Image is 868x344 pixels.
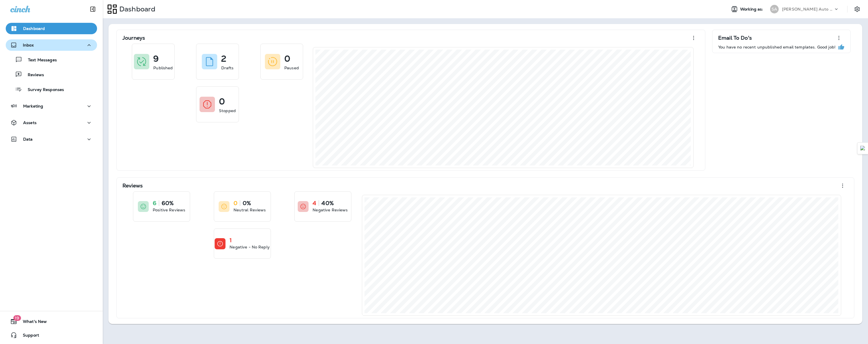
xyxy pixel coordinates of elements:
[23,120,37,125] p: Assets
[23,43,34,47] p: Inbox
[153,207,185,213] p: Positive Reviews
[153,200,156,206] p: 6
[22,58,57,63] p: Text Messages
[229,244,270,250] p: Negative - No Reply
[117,5,155,13] p: Dashboard
[6,100,97,112] button: Marketing
[6,117,97,128] button: Assets
[122,183,143,189] p: Reviews
[85,3,101,15] button: Collapse Sidebar
[782,7,833,11] p: [PERSON_NAME] Auto Service & Tire Pros
[122,35,145,41] p: Journeys
[233,200,237,206] p: 0
[219,99,225,104] p: 0
[23,104,43,108] p: Marketing
[221,65,234,71] p: Drafts
[221,56,226,62] p: 2
[23,26,45,31] p: Dashboard
[153,65,173,71] p: Published
[6,39,97,51] button: Inbox
[284,56,290,62] p: 0
[313,200,316,206] p: 4
[219,108,236,114] p: Stopped
[6,83,97,95] button: Survey Responses
[22,72,44,78] p: Reviews
[243,200,251,206] p: 0%
[852,4,862,14] button: Settings
[6,133,97,145] button: Data
[718,35,752,41] p: Email To Do's
[233,207,266,213] p: Neutral Reviews
[6,23,97,34] button: Dashboard
[23,137,33,141] p: Data
[6,68,97,80] button: Reviews
[229,237,232,243] p: 1
[740,7,764,12] span: Working as:
[860,146,865,151] img: Detect Auto
[153,56,159,62] p: 9
[321,200,333,206] p: 40%
[6,316,97,327] button: 19What's New
[22,87,64,93] p: Survey Responses
[770,5,779,13] div: SA
[284,65,299,71] p: Paused
[17,333,39,340] span: Support
[6,54,97,66] button: Text Messages
[162,200,174,206] p: 60%
[313,207,348,213] p: Negative Reviews
[17,319,47,326] span: What's New
[13,315,21,321] span: 19
[718,45,835,49] p: You have no recent unpublished email templates. Good job!
[6,329,97,341] button: Support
